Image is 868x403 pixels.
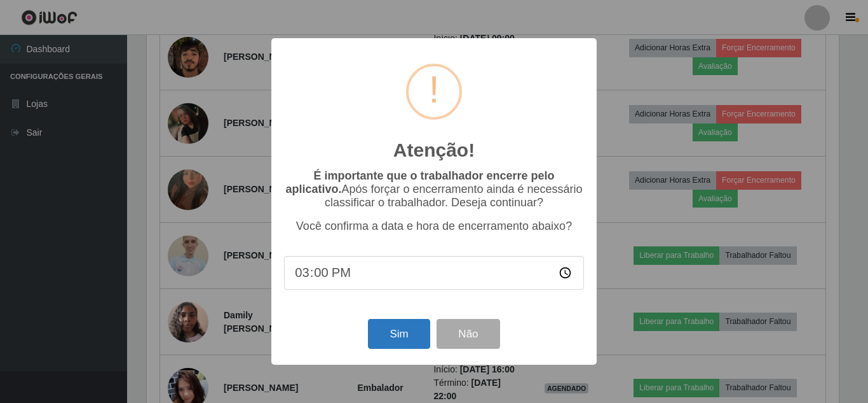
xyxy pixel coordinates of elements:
p: Após forçar o encerramento ainda é necessário classificar o trabalhador. Deseja continuar? [284,169,584,209]
p: Você confirma a data e hora de encerramento abaixo? [284,220,584,233]
button: Sim [368,319,430,349]
button: Não [437,319,499,349]
b: É importante que o trabalhador encerre pelo aplicativo. [285,169,554,195]
h2: Atenção! [393,139,475,162]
